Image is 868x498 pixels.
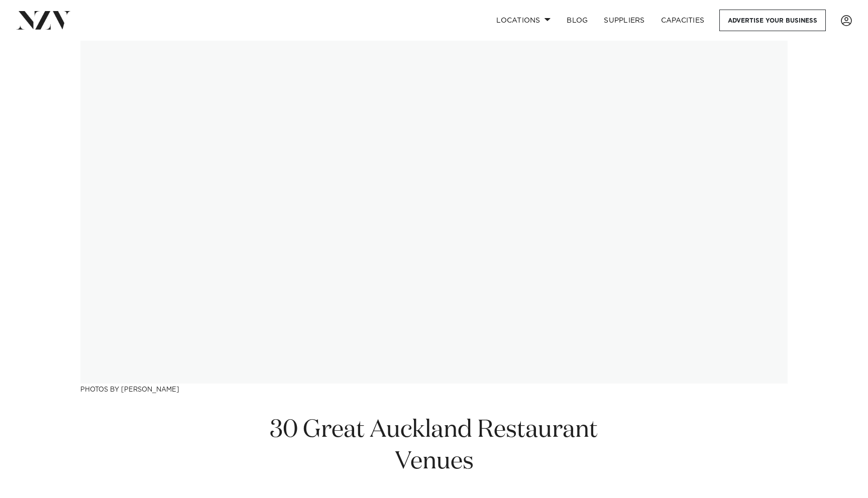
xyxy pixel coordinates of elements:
[80,384,788,394] h3: Photos by [PERSON_NAME]
[262,415,606,478] h1: 30 Great Auckland Restaurant Venues
[559,10,596,31] a: BLOG
[719,10,826,31] a: Advertise your business
[488,10,559,31] a: Locations
[653,10,713,31] a: Capacities
[16,11,71,29] img: nzv-logo.png
[596,10,653,31] a: SUPPLIERS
